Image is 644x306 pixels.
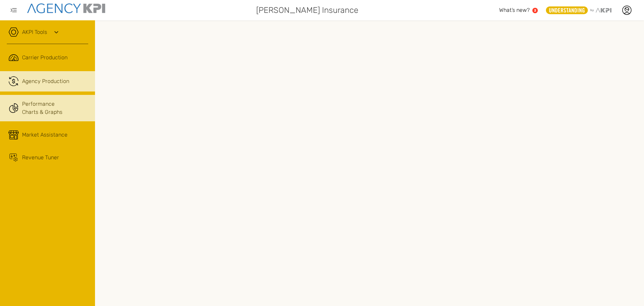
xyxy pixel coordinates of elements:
span: [PERSON_NAME] Insurance [256,4,358,16]
span: Carrier Production [22,54,68,62]
img: agencykpi-logo-550x69-2d9e3fa8.png [27,3,105,13]
a: AKPI Tools [22,28,47,36]
span: Agency Production [22,77,69,85]
span: What’s new? [499,7,530,13]
span: Market Assistance [22,131,68,139]
a: 2 [532,8,538,13]
span: Revenue Tuner [22,154,59,162]
text: 2 [534,8,536,12]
